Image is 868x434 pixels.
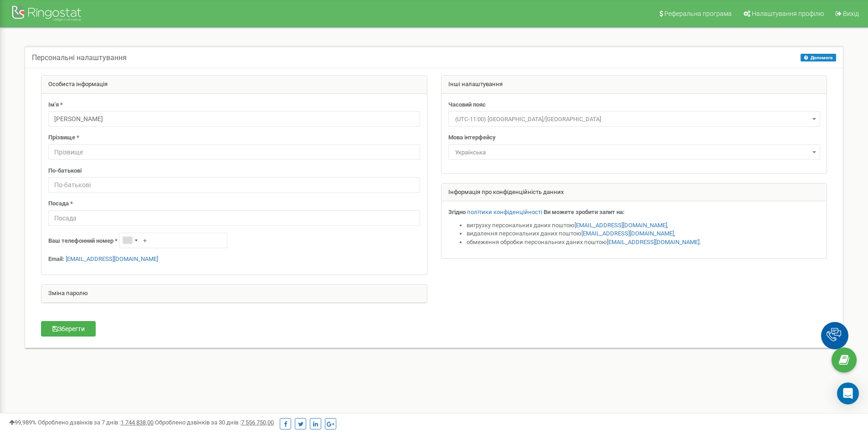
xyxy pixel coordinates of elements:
[837,383,859,404] div: Open Intercom Messenger
[48,144,420,160] input: Прізвище
[41,321,96,337] button: Зберегти
[581,230,674,237] a: [EMAIL_ADDRESS][DOMAIN_NAME]
[41,76,427,94] div: Особиста інформація
[467,238,820,247] li: обмеження обробки персональних даних поштою .
[467,230,820,238] li: видалення персональних даних поштою ,
[442,184,827,202] div: Інформація про конфіденційність данних
[66,255,158,262] a: [EMAIL_ADDRESS][DOMAIN_NAME]
[448,133,496,142] label: Мова інтерфейсу
[448,209,466,215] strong: Згідно
[575,222,667,229] a: [EMAIL_ADDRESS][DOMAIN_NAME]
[843,10,859,17] span: Вихід
[448,111,820,127] span: (UTC-11:00) Pacific/Midway
[48,199,73,208] label: Посада *
[752,10,824,17] span: Налаштування профілю
[452,113,817,126] span: (UTC-11:00) Pacific/Midway
[452,146,817,159] span: Українська
[38,419,154,426] span: Оброблено дзвінків за 7 днів :
[48,167,82,175] label: По-батькові
[48,133,79,142] label: Прізвище *
[801,54,836,61] button: Допомога
[41,285,427,303] div: Зміна паролю
[48,101,63,109] label: Ім'я *
[544,209,625,215] strong: Ви можете зробити запит на:
[48,177,420,193] input: По-батькові
[48,210,420,226] input: Посада
[467,209,542,215] a: політики конфіденційності
[664,10,732,17] span: Реферальна програма
[448,144,820,160] span: Українська
[9,419,36,426] span: 99,989%
[607,239,699,245] a: [EMAIL_ADDRESS][DOMAIN_NAME]
[48,111,420,127] input: Ім'я
[448,101,486,109] label: Часовий пояс
[241,419,274,426] u: 7 556 750,00
[32,54,127,62] h5: Персональні налаштування
[121,419,154,426] u: 1 744 838,00
[119,233,140,248] div: Telephone country code
[155,419,274,426] span: Оброблено дзвінків за 30 днів :
[48,237,118,245] label: Ваш телефонний номер *
[467,221,820,230] li: вигрузку персональних даних поштою ,
[48,255,64,262] strong: Email:
[119,233,227,248] input: +1-800-555-55-55
[442,76,827,94] div: Інші налаштування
